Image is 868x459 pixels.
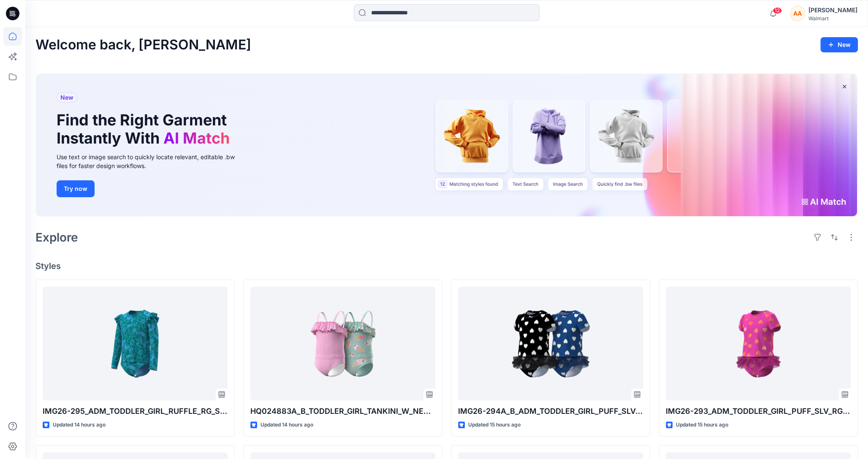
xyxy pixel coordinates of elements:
[468,421,521,429] p: Updated 15 hours ago
[820,37,858,52] button: New
[790,6,805,21] div: AA
[35,37,251,53] h2: Welcome back, [PERSON_NAME]
[57,180,95,197] button: Try now
[53,421,106,429] p: Updated 14 hours ago
[666,405,851,417] p: IMG26-293_ADM_TODDLER_GIRL_PUFF_SLV_RG_AND_RUFFLE_SCOOP_BOTTOM
[35,231,78,244] h2: Explore
[666,287,851,400] a: IMG26-293_ADM_TODDLER_GIRL_PUFF_SLV_RG_AND_RUFFLE_SCOOP_BOTTOM
[773,7,782,14] span: 12
[57,111,234,147] h1: Find the Right Garment Instantly With
[458,405,643,417] p: IMG26-294A_B_ADM_TODDLER_GIRL_PUFF_SLV_RG_AND_RUFFLE_SCOOP_BOTTOM
[250,405,435,417] p: HQ024883A_B_TODDLER_GIRL_TANKINI_W_NECKLINE_RUFFLE
[808,15,857,22] div: Walmart
[60,92,73,103] span: New
[808,5,857,15] div: [PERSON_NAME]
[35,261,858,271] h4: Styles
[458,287,643,400] a: IMG26-294A_B_ADM_TODDLER_GIRL_PUFF_SLV_RG_AND_RUFFLE_SCOOP_BOTTOM
[676,421,728,429] p: Updated 15 hours ago
[260,421,313,429] p: Updated 14 hours ago
[43,405,228,417] p: IMG26-295_ADM_TODDLER_GIRL_RUFFLE_RG_SET
[163,129,230,147] span: AI Match
[43,287,228,400] a: IMG26-295_ADM_TODDLER_GIRL_RUFFLE_RG_SET
[57,152,247,170] div: Use text or image search to quickly locate relevant, editable .bw files for faster design workflows.
[250,287,435,400] a: HQ024883A_B_TODDLER_GIRL_TANKINI_W_NECKLINE_RUFFLE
